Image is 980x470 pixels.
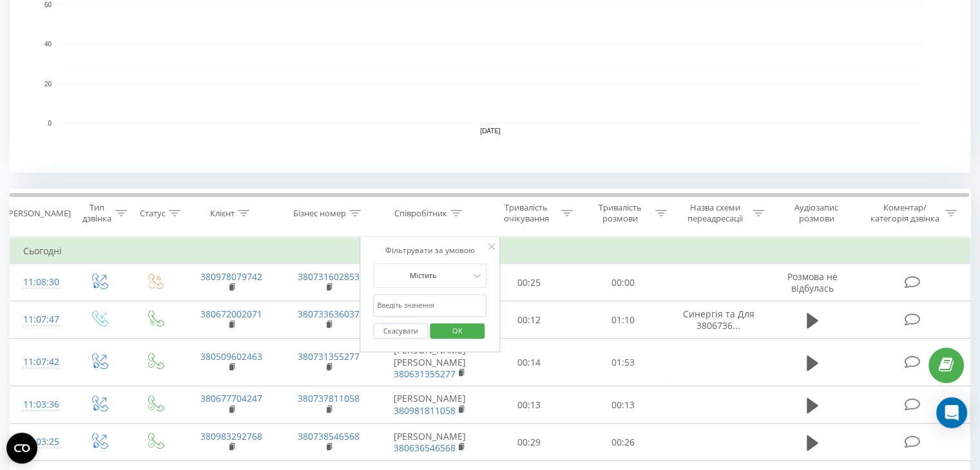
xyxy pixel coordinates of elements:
[6,433,37,464] button: Open CMP widget
[394,208,447,219] div: Співробітник
[200,350,262,362] a: 380509602463
[298,270,360,283] a: 380731602853
[394,368,456,380] a: 380631355277
[293,208,346,219] div: Бізнес номер
[483,339,576,386] td: 00:14
[378,339,483,386] td: [PERSON_NAME] [PERSON_NAME]
[576,264,669,301] td: 00:00
[867,202,942,224] div: Коментар/категорія дзвінка
[140,208,166,219] div: Статус
[23,392,57,417] div: 11:03:36
[48,120,52,127] text: 0
[6,208,71,219] div: [PERSON_NAME]
[23,270,57,295] div: 11:08:30
[373,244,486,257] div: Фільтрувати за умовою
[200,392,262,404] a: 380677704247
[494,202,559,224] div: Тривалість очікування
[298,392,360,404] a: 380737811058
[394,442,456,454] a: 380636546568
[23,350,57,375] div: 11:07:42
[483,386,576,424] td: 00:13
[10,238,970,264] td: Сьогодні
[44,41,52,48] text: 40
[439,321,476,341] span: OK
[378,386,483,424] td: [PERSON_NAME]
[936,397,967,428] div: Open Intercom Messenger
[576,301,669,339] td: 01:10
[200,270,262,283] a: 380978079742
[576,339,669,386] td: 01:53
[682,202,749,224] div: Назва схеми переадресації
[576,386,669,424] td: 00:13
[588,202,652,224] div: Тривалість розмови
[483,264,576,301] td: 00:25
[298,350,360,362] a: 380731355277
[378,424,483,461] td: [PERSON_NAME]
[394,404,456,417] a: 380981811058
[44,80,52,88] text: 20
[23,429,57,455] div: 11:03:25
[480,127,501,135] text: [DATE]
[23,307,57,332] div: 11:07:47
[683,308,754,332] span: Синергія та Для 3806736...
[298,430,360,442] a: 380738546568
[483,424,576,461] td: 00:29
[576,424,669,461] td: 00:26
[373,294,486,317] input: Введіть значення
[787,270,838,294] span: Розмова не відбулась
[210,208,235,219] div: Клієнт
[200,430,262,442] a: 380983292768
[373,323,428,339] button: Скасувати
[779,202,854,224] div: Аудіозапис розмови
[430,323,485,339] button: OK
[483,301,576,339] td: 00:12
[298,308,360,320] a: 380733636037
[81,202,111,224] div: Тип дзвінка
[44,1,52,8] text: 60
[200,308,262,320] a: 380672002071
